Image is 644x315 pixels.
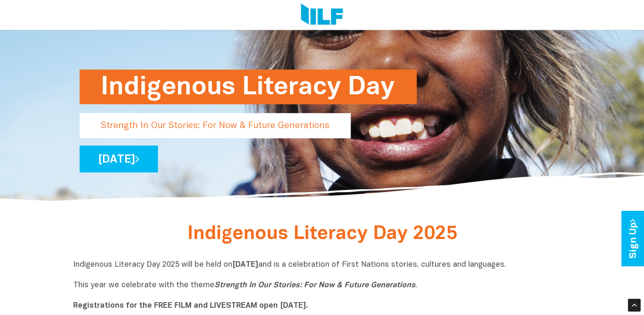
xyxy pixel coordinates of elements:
b: [DATE] [232,261,258,268]
p: Strength In Our Stories: For Now & Future Generations [80,113,351,138]
b: Registrations for the FREE FILM and LIVESTREAM open [DATE]. [73,302,308,309]
i: Strength In Our Stories: For Now & Future Generations [215,282,415,289]
img: Logo [301,3,343,26]
span: Indigenous Literacy Day 2025 [187,225,457,243]
a: [DATE] [80,146,158,172]
div: Scroll Back to Top [628,299,641,312]
h1: Indigenous Literacy Day [101,70,395,104]
p: Indigenous Literacy Day 2025 will be held on and is a celebration of First Nations stories, cultu... [73,260,571,311]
